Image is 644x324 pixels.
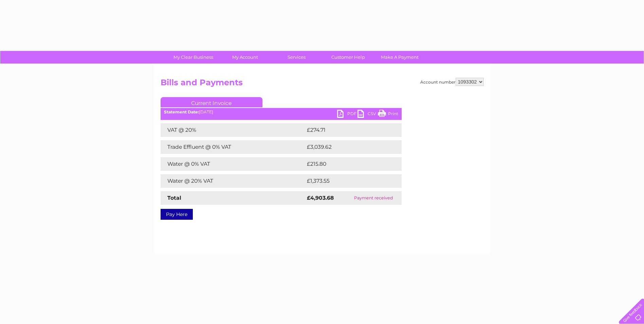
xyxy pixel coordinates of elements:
b: Statement Date: [164,109,199,114]
a: Print [378,110,398,120]
strong: Total [167,195,181,201]
a: CSV [357,110,378,120]
a: Customer Help [320,51,376,64]
td: Payment received [345,191,401,205]
a: Make A Payment [372,51,428,64]
strong: £4,903.68 [307,195,334,201]
td: £1,373.55 [305,174,390,188]
td: £215.80 [305,157,389,171]
a: My Clear Business [165,51,221,64]
td: £274.71 [305,123,389,137]
td: Trade Effluent @ 0% VAT [161,140,305,154]
a: Services [269,51,325,64]
a: PDF [337,110,357,120]
td: Water @ 20% VAT [161,174,305,188]
h2: Bills and Payments [161,78,484,91]
td: VAT @ 20% [161,123,305,137]
a: My Account [217,51,273,64]
div: [DATE] [161,110,402,114]
div: Account number [420,78,484,86]
td: £3,039.62 [305,140,391,154]
a: Pay Here [161,209,193,220]
td: Water @ 0% VAT [161,157,305,171]
a: Current Invoice [161,97,262,107]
